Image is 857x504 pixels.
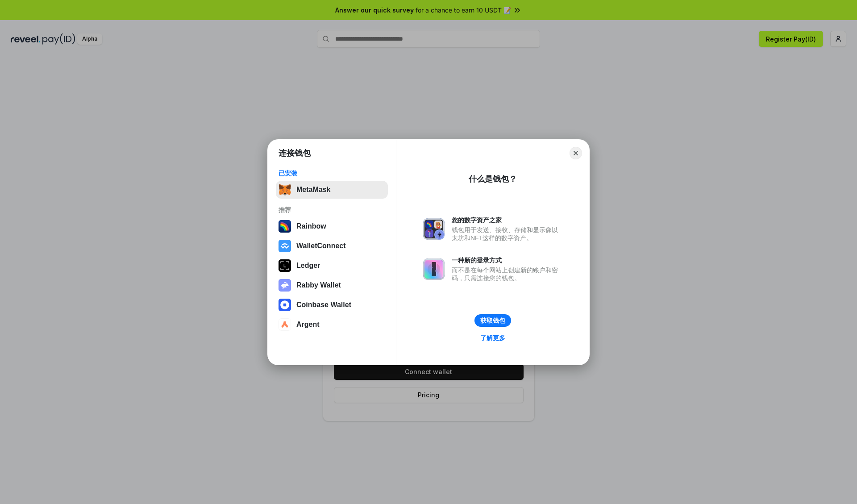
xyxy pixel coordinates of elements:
[279,318,291,331] img: svg+xml,%3Csvg%20width%3D%2228%22%20height%3D%2228%22%20viewBox%3D%220%200%2028%2028%22%20fill%3D...
[279,220,291,233] img: svg+xml,%3Csvg%20width%3D%22120%22%20height%3D%22120%22%20viewBox%3D%220%200%20120%20120%22%20fil...
[279,299,291,311] img: svg+xml,%3Csvg%20width%3D%2228%22%20height%3D%2228%22%20viewBox%3D%220%200%2028%2028%22%20fill%3D...
[480,334,505,342] div: 了解更多
[279,169,385,177] div: 已安装
[570,147,582,159] button: Close
[296,186,330,194] div: MetaMask
[276,296,388,314] button: Coinbase Wallet
[296,262,320,270] div: Ledger
[276,276,388,294] button: Rabby Wallet
[296,301,351,309] div: Coinbase Wallet
[279,148,311,158] h1: 连接钱包
[469,174,517,184] div: 什么是钱包？
[279,206,385,214] div: 推荐
[276,181,388,199] button: MetaMask
[276,237,388,255] button: WalletConnect
[296,222,326,230] div: Rainbow
[480,317,505,325] div: 获取钱包
[276,257,388,275] button: Ledger
[296,242,346,250] div: WalletConnect
[452,216,562,224] div: 您的数字资产之家
[423,258,445,280] img: svg+xml,%3Csvg%20xmlns%3D%22http%3A%2F%2Fwww.w3.org%2F2000%2Fsvg%22%20fill%3D%22none%22%20viewBox...
[452,256,562,264] div: 一种新的登录方式
[452,266,562,282] div: 而不是在每个网站上创建新的账户和密码，只需连接您的钱包。
[423,218,445,240] img: svg+xml,%3Csvg%20xmlns%3D%22http%3A%2F%2Fwww.w3.org%2F2000%2Fsvg%22%20fill%3D%22none%22%20viewBox...
[475,332,511,344] a: 了解更多
[279,183,291,196] img: svg+xml,%3Csvg%20fill%3D%22none%22%20height%3D%2233%22%20viewBox%3D%220%200%2035%2033%22%20width%...
[296,281,341,289] div: Rabby Wallet
[474,314,511,327] button: 获取钱包
[276,217,388,235] button: Rainbow
[279,279,291,292] img: svg+xml,%3Csvg%20xmlns%3D%22http%3A%2F%2Fwww.w3.org%2F2000%2Fsvg%22%20fill%3D%22none%22%20viewBox...
[276,316,388,333] button: Argent
[279,240,291,252] img: svg+xml,%3Csvg%20width%3D%2228%22%20height%3D%2228%22%20viewBox%3D%220%200%2028%2028%22%20fill%3D...
[296,321,320,329] div: Argent
[279,259,291,272] img: svg+xml,%3Csvg%20xmlns%3D%22http%3A%2F%2Fwww.w3.org%2F2000%2Fsvg%22%20width%3D%2228%22%20height%3...
[452,226,562,242] div: 钱包用于发送、接收、存储和显示像以太坊和NFT这样的数字资产。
